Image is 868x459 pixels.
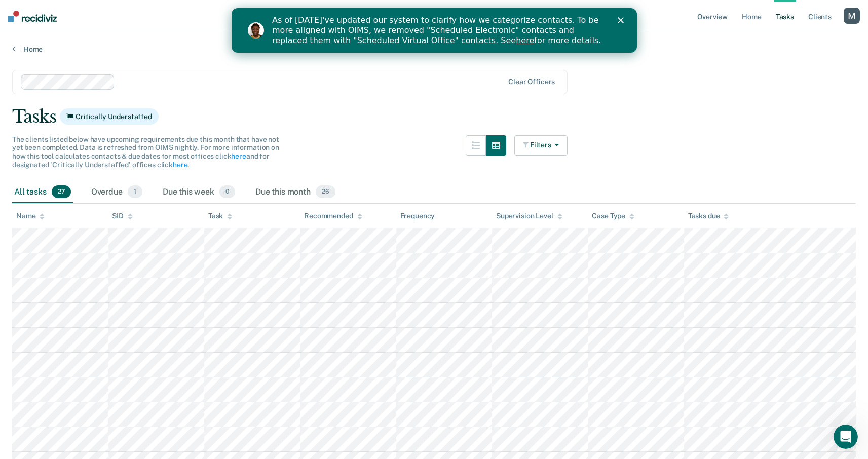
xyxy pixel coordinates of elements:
div: Supervision Level [496,212,562,220]
div: Clear officers [508,78,555,86]
iframe: Intercom live chat banner [232,8,637,53]
div: Tasks [12,106,856,127]
a: Home [12,45,856,54]
span: The clients listed below have upcoming requirements due this month that have not yet been complet... [12,135,279,169]
div: Due this month26 [253,181,337,204]
span: 0 [219,185,235,199]
span: 26 [316,185,335,199]
div: Recommended [304,212,362,220]
div: Case Type [592,212,634,220]
div: SID [112,212,133,220]
iframe: Intercom live chat [834,425,858,449]
a: here [284,27,303,37]
div: Frequency [400,212,435,220]
img: Recidiviz [8,11,57,22]
div: Name [16,212,45,220]
div: Overdue1 [89,181,144,204]
div: Tasks due [688,212,729,220]
span: 1 [128,185,142,199]
div: Task [208,212,232,220]
button: Filters [514,135,568,156]
span: 27 [52,185,71,199]
a: here [231,152,246,160]
div: All tasks27 [12,181,73,204]
span: Critically Understaffed [60,108,159,125]
div: Due this week0 [161,181,237,204]
div: Close [386,9,396,15]
a: here [173,161,187,169]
